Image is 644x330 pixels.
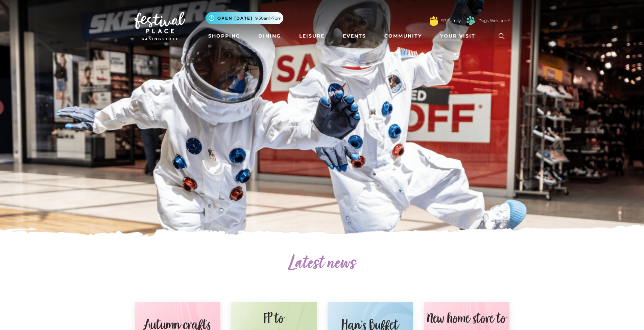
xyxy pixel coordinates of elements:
h2: Latest news [135,253,510,275]
a: Leisure [296,30,327,42]
span: Your Visit [440,32,475,40]
span: 9.30am-7pm [255,15,282,21]
a: Events [340,30,369,42]
span: Open [DATE] [217,15,253,21]
a: Shopping [206,30,243,42]
a: Your Visit [437,30,481,42]
a: Dining [256,30,284,42]
img: Festival Place Logo [135,12,185,40]
a: Dogs Welcome! [478,18,510,24]
a: FP Family [440,18,461,24]
a: Community [382,30,425,42]
button: Open [DATE] 9.30am-7pm [206,12,283,24]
